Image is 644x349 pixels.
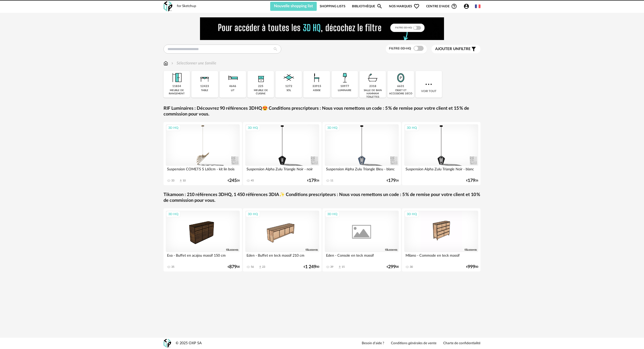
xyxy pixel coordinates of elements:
span: Nos marques [389,2,420,11]
div: Suspension Alpha Zulu Triangle Bleu - blanc [325,166,399,176]
div: 225 [258,85,263,88]
div: 3D HQ [405,125,419,131]
div: Suspension COMETS S L60cm - kit lin bois [166,166,240,176]
span: filtre [435,47,471,52]
img: OXP [164,339,171,348]
a: 3D HQ Eden - Console en teck massif 39 Download icon 15 €29900 [323,208,401,272]
div: € 00 [228,265,240,269]
div: Suspension Alpha Zulu Triangle Noir - noir [245,166,319,176]
a: 3D HQ Suspension Alpha Zulu Triangle Bleu - blanc 11 €17926 [323,122,401,185]
img: Luminaire.png [338,71,351,85]
div: 3D HQ [325,211,340,217]
div: Eden - Buffet en teck massif 210 cm [245,252,319,262]
span: Heart Outline icon [414,3,420,9]
a: 3D HQ Suspension Alpha Zulu Triangle Noir - noir 45 €17926 [243,122,321,185]
span: 179 [309,179,316,182]
img: Sol.png [282,71,296,85]
div: Voir tout [416,71,442,98]
img: Meuble%20de%20rangement.png [170,71,184,85]
div: 11 [330,179,333,182]
div: 23 [262,265,265,269]
div: 6631 [397,85,404,88]
span: Filtre 3D HQ [389,47,411,50]
div: lit [231,89,234,92]
div: € 26 [307,179,319,182]
span: 179 [468,179,475,182]
img: more.7b13dc1.svg [424,80,433,89]
a: Shopping Lists [320,2,345,11]
a: 3D HQ Eden - Buffet en teck massif 210 cm 56 Download icon 23 €1 24900 [243,208,321,272]
span: Filter icon [471,46,477,52]
div: 33 [171,179,174,182]
img: Assise.png [310,71,324,85]
div: © 2025 OXP SA [176,341,202,346]
span: Download icon [258,265,262,269]
div: 3D HQ [325,125,340,131]
div: 10 [183,179,186,182]
div: € 00 [304,265,319,269]
div: 12423 [200,85,209,88]
span: 999 [468,265,475,269]
div: 10977 [340,85,349,88]
div: Milano - Commode en teck massif [404,252,478,262]
div: € 00 [387,265,399,269]
img: Literie.png [226,71,239,85]
div: Eva - Buffet en acajou massif 150 cm [166,252,240,262]
span: 299 [388,265,396,269]
div: € 26 [466,179,478,182]
div: 33915 [312,85,321,88]
button: Ajouter unfiltre Filter icon [431,45,480,53]
div: assise [313,89,321,92]
div: meuble de cuisine [249,89,272,95]
img: Rangement.png [254,71,268,85]
div: table [201,89,208,92]
div: 30 [410,265,413,269]
span: Download icon [338,265,342,269]
div: 3D HQ [166,125,181,131]
a: 3D HQ Milano - Commode en teck massif 30 €99900 [402,208,480,272]
a: 3D HQ Eva - Buffet en acajou massif 150 cm 35 €87900 [164,208,242,272]
div: 1272 [285,85,292,88]
button: Nouvelle shopping list [270,2,317,11]
div: Sélectionner une famille [170,60,216,66]
div: Suspension Alpha Zulu Triangle Noir - blanc [404,166,478,176]
span: Account Circle icon [463,3,472,9]
span: 879 [229,265,237,269]
a: Tikamoon : 210 références 3DHQ, 1 450 références 3DIA✨ Conditions prescripteurs : Nous vous remet... [164,192,480,204]
a: BibliothèqueMagnify icon [352,2,383,11]
div: for Sketchup [177,4,196,9]
span: 1 249 [305,265,316,269]
div: 4646 [229,85,236,88]
div: 11834 [172,85,181,88]
div: 45 [251,179,254,182]
div: 15 [342,265,345,269]
span: 245 [229,179,237,182]
span: Nouvelle shopping list [274,4,313,8]
div: luminaire [338,89,351,92]
span: 179 [388,179,396,182]
div: € 26 [228,179,240,182]
div: meuble de rangement [165,89,188,95]
div: objet et accessoire déco [389,89,412,95]
img: Salle%20de%20bain.png [366,71,380,85]
div: 56 [251,265,254,269]
span: Ajouter un [435,47,459,51]
div: sol [287,89,291,92]
div: Eden - Console en teck massif [325,252,399,262]
span: Download icon [179,179,183,183]
a: 3D HQ Suspension COMETS S L60cm - kit lin bois 33 Download icon 10 €24526 [164,122,242,185]
div: 3D HQ [405,211,419,217]
div: 39 [330,265,333,269]
div: salle de bain hammam toilettes [361,89,384,99]
div: 2318 [369,85,376,88]
img: fr [475,4,480,9]
a: RIF Luminaires : Découvrez 90 références 3DHQ😍 Conditions prescripteurs : Nous vous remettons un ... [164,106,480,118]
span: Help Circle Outline icon [451,3,457,9]
div: 3D HQ [166,211,181,217]
a: Charte de confidentialité [443,341,480,346]
img: svg+xml;base64,PHN2ZyB3aWR0aD0iMTYiIGhlaWdodD0iMTYiIHZpZXdCb3g9IjAgMCAxNiAxNiIgZmlsbD0ibm9uZSIgeG... [170,60,174,66]
div: 3D HQ [246,211,260,217]
span: Centre d'aideHelp Circle Outline icon [426,3,457,9]
a: Besoin d'aide ? [362,341,384,346]
div: € 26 [387,179,399,182]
